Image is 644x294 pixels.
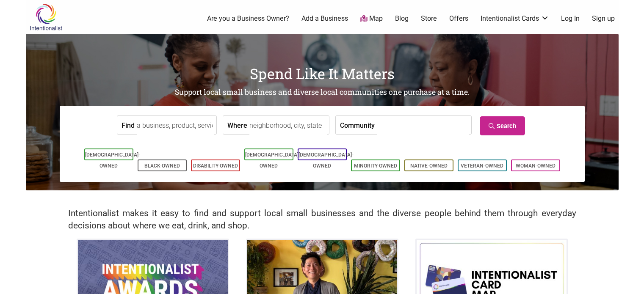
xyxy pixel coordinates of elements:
[26,63,619,84] h1: Spend Like It Matters
[122,116,135,134] label: Find
[395,14,409,23] a: Blog
[299,152,354,169] a: [DEMOGRAPHIC_DATA]-Owned
[410,163,448,169] a: Native-Owned
[26,87,619,98] h2: Support local small business and diverse local communities one purchase at a time.
[207,14,289,23] a: Are you a Business Owner?
[480,116,525,135] a: Search
[592,14,615,23] a: Sign up
[137,116,214,135] input: a business, product, service
[68,207,576,232] h2: Intentionalist makes it easy to find and support local small businesses and the diverse people be...
[449,14,468,23] a: Offers
[340,116,375,134] label: Community
[227,116,247,134] label: Where
[360,14,383,24] a: Map
[245,152,300,169] a: [DEMOGRAPHIC_DATA]-Owned
[249,116,327,135] input: neighborhood, city, state
[561,14,580,23] a: Log In
[26,3,66,31] img: Intentionalist
[516,163,556,169] a: Woman-Owned
[421,14,437,23] a: Store
[354,163,397,169] a: Minority-Owned
[461,163,503,169] a: Veteran-Owned
[144,163,180,169] a: Black-Owned
[481,14,549,23] a: Intentionalist Cards
[193,163,238,169] a: Disability-Owned
[301,14,348,23] a: Add a Business
[85,152,140,169] a: [DEMOGRAPHIC_DATA]-Owned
